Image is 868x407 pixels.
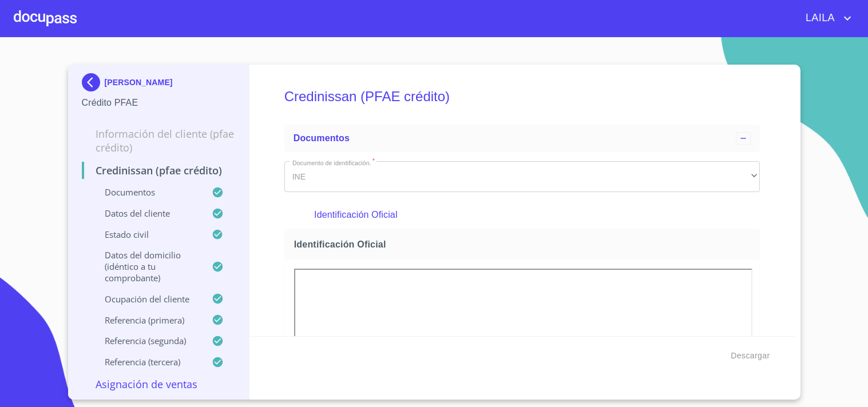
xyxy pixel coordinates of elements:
[82,208,212,219] p: Datos del cliente
[284,161,760,192] div: INE
[82,377,236,391] p: Asignación de Ventas
[82,293,212,305] p: Ocupación del Cliente
[797,9,854,27] button: account of current user
[82,73,105,91] img: Docupass spot blue
[82,96,236,110] p: Crédito PFAE
[314,208,730,222] p: Identificación Oficial
[294,133,350,143] span: Documentos
[284,125,760,152] div: Documentos
[82,73,236,96] div: [PERSON_NAME]
[284,73,760,120] h5: Credinissan (PFAE crédito)
[82,356,212,368] p: Referencia (tercera)
[731,349,770,363] span: Descargar
[105,78,173,87] p: [PERSON_NAME]
[726,345,774,366] button: Descargar
[82,186,212,198] p: Documentos
[82,314,212,326] p: Referencia (primera)
[82,229,212,240] p: Estado civil
[82,127,236,154] p: Información del cliente (PFAE crédito)
[82,249,212,284] p: Datos del domicilio (idéntico a tu comprobante)
[797,9,841,27] span: LAILA
[82,163,236,177] p: Credinissan (PFAE crédito)
[82,335,212,346] p: Referencia (segunda)
[294,238,755,250] span: Identificación Oficial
